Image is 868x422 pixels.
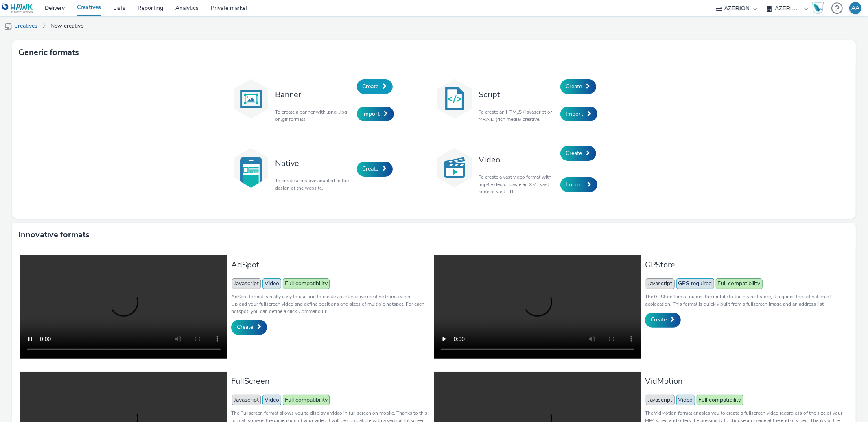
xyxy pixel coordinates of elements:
[566,149,582,157] span: Create
[232,278,261,289] span: Javascript
[812,2,824,15] img: Hawk Academy
[275,158,353,169] h3: Native
[2,3,33,13] img: undefined Logo
[363,83,379,90] span: Create
[645,313,681,327] a: Create
[434,79,475,119] img: code.svg
[275,89,353,100] h3: Banner
[231,376,430,387] h3: FullScreen
[434,147,475,188] img: video.svg
[283,278,330,289] span: Full compatibility
[232,395,261,405] span: Javascript
[357,162,393,176] a: Create
[560,107,597,121] a: Import
[363,165,379,173] span: Create
[479,89,556,100] h3: Script
[566,110,584,118] span: Import
[283,395,330,405] span: Full compatibility
[566,83,582,90] span: Create
[645,259,844,270] h3: GPStore
[231,147,271,188] img: native.svg
[18,46,79,59] h3: Generic formats
[560,177,597,192] a: Import
[676,395,695,405] span: Video
[237,323,253,331] span: Create
[651,316,667,324] span: Create
[357,107,394,121] a: Import
[479,173,556,195] p: To create a vast video format with .mp4 video or paste an XML vast code or vast URL.
[275,108,353,123] p: To create a banner with .png, .jpg or .gif formats.
[479,154,556,165] h3: Video
[851,2,859,14] div: AA
[645,293,844,308] p: The GPStore format guides the mobile to the nearest store, it requires the activation of geolocat...
[479,108,556,123] p: To create an HTML5 / javascript or MRAID (rich media) creative.
[4,22,12,31] img: mobile
[231,79,271,119] img: banner.svg
[262,395,281,405] span: Video
[18,229,90,241] h3: Innovative formats
[231,293,430,315] p: AdSpot format is really easy to use and to create an interactive creative from a video. Upload yo...
[46,16,87,36] a: New creative
[676,278,714,289] span: GPS required
[363,110,380,118] span: Import
[560,79,596,94] a: Create
[646,395,675,405] span: Javascript
[231,320,267,335] a: Create
[646,278,675,289] span: Javascript
[262,278,281,289] span: Video
[566,181,584,188] span: Import
[812,2,827,15] a: Hawk Academy
[716,278,763,289] span: Full compatibility
[645,376,844,387] h3: VidMotion
[357,79,393,94] a: Create
[231,259,430,270] h3: AdSpot
[560,146,596,161] a: Create
[275,177,353,192] p: To create a creative adapted to the design of the website.
[697,395,743,405] span: Full compatibility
